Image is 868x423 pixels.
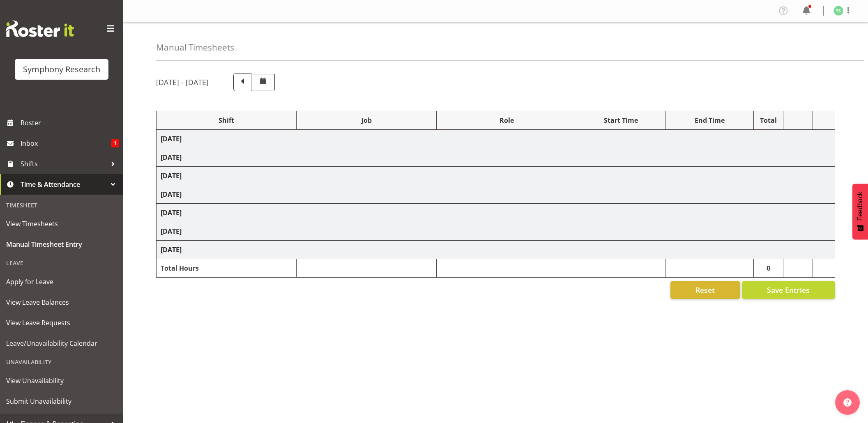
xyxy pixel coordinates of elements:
a: View Unavailability [2,370,121,391]
span: View Leave Requests [6,317,117,329]
span: Time & Attendance [21,178,107,191]
td: [DATE] [157,185,835,204]
div: Role [441,115,572,125]
div: Shift [161,115,292,125]
div: Timesheet [2,197,121,214]
a: Manual Timesheet Entry [2,234,121,255]
h4: Manual Timesheets [156,43,234,52]
button: Feedback - Show survey [852,184,868,239]
span: Apply for Leave [6,276,117,288]
td: [DATE] [157,167,835,185]
span: Save Entries [767,285,810,295]
a: View Leave Requests [2,313,121,333]
a: View Timesheets [2,214,121,234]
td: [DATE] [157,241,835,259]
span: Feedback [856,192,864,221]
span: View Timesheets [6,218,117,230]
div: Leave [2,255,121,271]
td: [DATE] [157,130,835,148]
div: Total [758,115,779,125]
button: Reset [670,281,740,299]
span: View Leave Balances [6,296,117,308]
h5: [DATE] - [DATE] [156,78,209,87]
span: Manual Timesheet Entry [6,238,117,251]
div: Unavailability [2,354,121,370]
div: End Time [670,115,749,125]
img: Rosterit website logo [6,21,74,37]
span: View Unavailability [6,375,117,387]
td: [DATE] [157,148,835,167]
img: tanya-stebbing1954.jpg [833,6,843,16]
a: View Leave Balances [2,292,121,313]
button: Save Entries [742,281,835,299]
div: Start Time [581,115,661,125]
span: Roster [21,117,119,129]
span: Reset [695,285,715,295]
a: Leave/Unavailability Calendar [2,333,121,354]
td: [DATE] [157,222,835,241]
span: Inbox [21,137,111,149]
td: 0 [754,259,783,278]
td: Total Hours [157,259,297,278]
td: [DATE] [157,204,835,222]
span: Submit Unavailability [6,395,117,407]
span: 1 [111,139,119,147]
div: Symphony Research [23,63,100,76]
a: Apply for Leave [2,271,121,292]
a: Submit Unavailability [2,391,121,412]
img: help-xxl-2.png [843,398,852,407]
div: Job [301,115,432,125]
span: Shifts [21,158,107,170]
span: Leave/Unavailability Calendar [6,337,117,349]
